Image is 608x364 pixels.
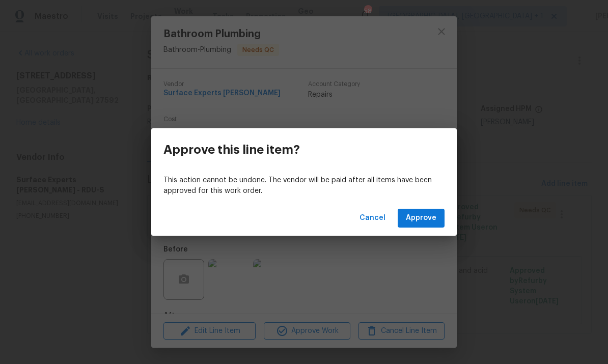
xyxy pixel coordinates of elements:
[355,209,390,228] button: Cancel
[163,175,445,197] p: This action cannot be undone. The vendor will be paid after all items have been approved for this...
[406,212,436,225] span: Approve
[163,143,300,157] h3: Approve this line item?
[398,209,445,228] button: Approve
[360,212,385,225] span: Cancel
